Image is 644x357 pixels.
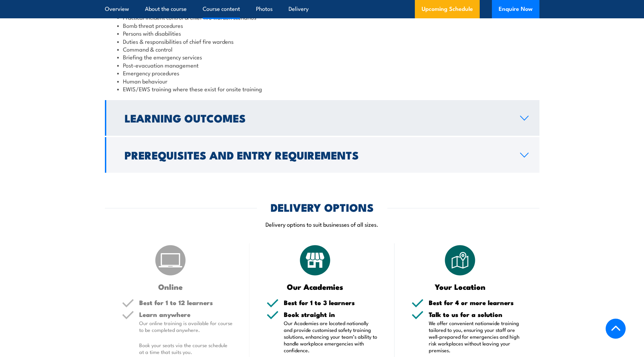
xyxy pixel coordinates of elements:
p: Book your seats via the course schedule at a time that suits you. [139,342,233,355]
a: Prerequisites and Entry Requirements [105,137,539,173]
h5: Book straight in [284,311,378,318]
p: Our Academies are located nationally and provide customised safety training solutions, enhancing ... [284,320,378,354]
h3: Online [122,283,219,290]
h5: Talk to us for a solution [429,311,522,318]
h2: Prerequisites and Entry Requirements [125,150,509,159]
p: Delivery options to suit businesses of all sizes. [105,220,539,228]
li: Briefing the emergency services [117,53,527,61]
a: Learning Outcomes [105,100,539,136]
h5: Best for 1 to 3 learners [284,299,378,306]
h5: Learn anywhere [139,311,233,318]
li: Command & control [117,45,527,53]
h3: Our Academies [266,283,364,290]
h5: Best for 4 or more learners [429,299,522,306]
h2: DELIVERY OPTIONS [271,202,374,212]
li: Human behaviour [117,77,527,85]
li: EWIS/EWS training where these exist for onsite training [117,85,527,93]
li: Emergency procedures [117,69,527,77]
p: Our online training is available for course to be completed anywhere. [139,320,233,333]
p: We offer convenient nationwide training tailored to you, ensuring your staff are well-prepared fo... [429,320,522,354]
li: Persons with disabilities [117,29,527,37]
li: Bomb threat procedures [117,21,527,29]
h5: Best for 1 to 12 learners [139,299,233,306]
li: Post-evacuation management [117,61,527,69]
h2: Learning Outcomes [125,113,509,123]
li: Duties & responsibilities of chief fire wardens [117,37,527,45]
h3: Your Location [411,283,509,290]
